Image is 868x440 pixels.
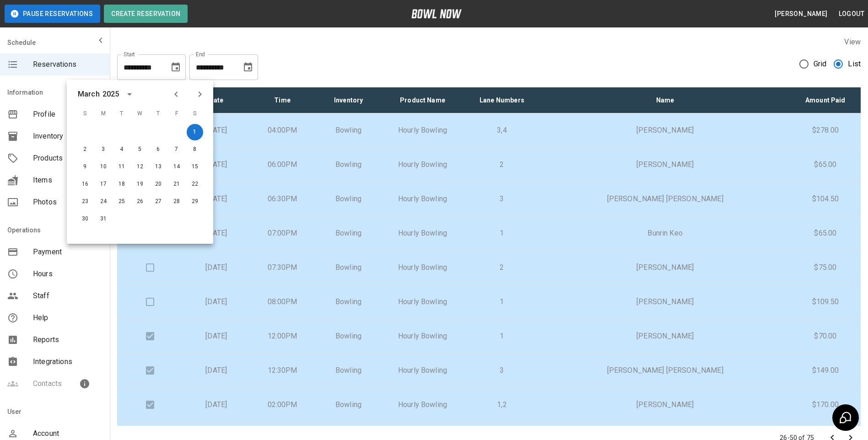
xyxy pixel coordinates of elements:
[239,58,257,76] button: Choose date, selected date is Mar 31, 2025
[168,105,185,123] span: F
[844,38,861,46] label: View
[190,262,242,273] p: [DATE]
[33,153,102,164] span: Products
[471,125,533,136] p: 3,4
[33,356,102,367] span: Integrations
[132,105,148,123] span: W
[95,141,112,158] button: Mar 3, 2025
[190,399,242,410] p: [DATE]
[315,87,381,113] th: Inventory
[33,312,102,323] span: Help
[257,228,308,239] p: 07:00PM
[257,331,308,342] p: 12:00PM
[257,296,308,307] p: 08:00PM
[150,105,167,123] span: T
[257,193,308,204] p: 06:30PM
[323,125,374,136] p: Bowling
[835,5,868,22] button: Logout
[249,87,315,113] th: Time
[187,141,203,158] button: Mar 8, 2025
[323,296,374,307] p: Bowling
[113,159,130,175] button: Mar 11, 2025
[190,193,242,204] p: [DATE]
[190,125,242,136] p: [DATE]
[102,89,119,100] div: 2025
[190,296,242,307] p: [DATE]
[168,86,184,102] button: Previous month
[77,211,93,227] button: Mar 30, 2025
[471,228,533,239] p: 1
[33,247,102,258] span: Payment
[192,86,208,102] button: Next month
[798,399,853,410] p: $170.00
[471,331,533,342] p: 1
[257,262,308,273] p: 07:30PM
[389,365,456,376] p: Hourly Bowling
[548,296,783,307] p: [PERSON_NAME]
[814,59,827,70] span: Grid
[132,193,148,210] button: Mar 26, 2025
[548,228,783,239] p: Bunrin Keo
[77,105,93,123] span: S
[33,268,102,279] span: Hours
[113,105,130,123] span: T
[95,193,112,210] button: Mar 24, 2025
[471,296,533,307] p: 1
[798,262,853,273] p: $75.00
[548,365,783,376] p: [PERSON_NAME] [PERSON_NAME]
[33,131,102,142] span: Inventory
[113,141,130,158] button: Mar 4, 2025
[33,290,102,301] span: Staff
[257,125,308,136] p: 04:00PM
[548,399,783,410] p: [PERSON_NAME]
[95,176,112,193] button: Mar 17, 2025
[471,193,533,204] p: 3
[77,159,93,175] button: Mar 9, 2025
[771,5,831,22] button: [PERSON_NAME]
[132,176,148,193] button: Mar 19, 2025
[548,159,783,170] p: [PERSON_NAME]
[798,365,853,376] p: $149.00
[33,428,102,439] span: Account
[323,365,374,376] p: Bowling
[77,176,93,193] button: Mar 16, 2025
[33,197,102,208] span: Photos
[798,193,853,204] p: $104.50
[187,159,203,175] button: Mar 15, 2025
[389,228,456,239] p: Hourly Bowling
[389,296,456,307] p: Hourly Bowling
[382,87,464,113] th: Product Name
[113,176,130,193] button: Mar 18, 2025
[187,176,203,193] button: Mar 22, 2025
[389,159,456,170] p: Hourly Bowling
[257,365,308,376] p: 12:30PM
[323,193,374,204] p: Bowling
[548,262,783,273] p: [PERSON_NAME]
[257,159,308,170] p: 06:00PM
[323,331,374,342] p: Bowling
[389,262,456,273] p: Hourly Bowling
[33,334,102,345] span: Reports
[848,59,861,70] span: List
[33,175,102,186] span: Items
[132,159,148,175] button: Mar 12, 2025
[168,159,185,175] button: Mar 14, 2025
[798,125,853,136] p: $278.00
[95,159,112,175] button: Mar 10, 2025
[190,228,242,239] p: [DATE]
[5,5,100,23] button: Pause Reservations
[167,58,185,76] button: Choose date, selected date is Mar 1, 2025
[95,105,112,123] span: M
[257,399,308,410] p: 02:00PM
[471,159,533,170] p: 2
[190,159,242,170] p: [DATE]
[471,365,533,376] p: 3
[187,193,203,210] button: Mar 29, 2025
[471,399,533,410] p: 1,2
[323,399,374,410] p: Bowling
[323,159,374,170] p: Bowling
[150,159,167,175] button: Mar 13, 2025
[798,296,853,307] p: $109.50
[113,193,130,210] button: Mar 25, 2025
[168,193,185,210] button: Mar 28, 2025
